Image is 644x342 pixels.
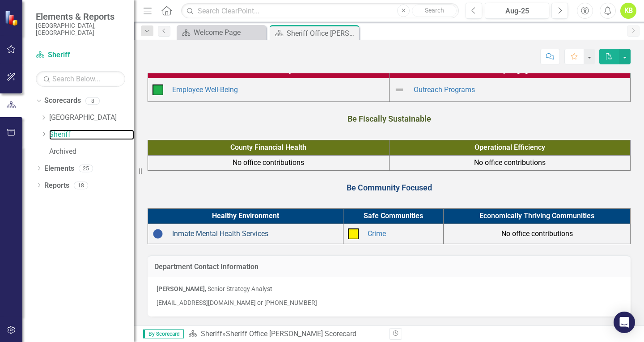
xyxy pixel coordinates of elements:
img: ClearPoint Strategy [4,10,20,26]
div: Sheriff Office [PERSON_NAME] Scorecard [287,28,357,39]
input: Search Below... [36,71,125,87]
a: Welcome Page [179,27,264,38]
a: Scorecards [44,96,81,106]
button: KB [620,3,636,19]
div: Welcome Page [194,27,264,38]
a: Reports [44,181,69,191]
a: Sheriff [201,329,222,338]
a: Inmate Mental Health Services [172,229,268,238]
strong: Operational Efficiency [475,143,545,152]
span: County Financial Health [230,143,306,152]
small: [GEOGRAPHIC_DATA], [GEOGRAPHIC_DATA] [36,22,125,37]
a: Outreach Programs [414,85,475,94]
div: 8 [85,97,100,105]
a: Sheriff [36,50,125,60]
a: Elements [44,164,74,174]
button: Aug-25 [485,3,549,19]
div: No office contributions [446,229,628,239]
div: No office contributions [392,158,628,168]
span: Economically Thriving Communities [479,211,594,220]
a: Employee Well-Being [172,85,238,94]
span: Safe Communities [364,211,423,220]
div: No office contributions [150,158,387,168]
span: [EMAIL_ADDRESS][DOMAIN_NAME] or [PHONE_NUMBER] [157,299,317,306]
img: Baselining [153,228,163,239]
span: Search [425,7,444,14]
button: Search [412,4,457,17]
h3: Department Contact Information [154,263,624,271]
div: Aug-25 [488,6,546,17]
div: 25 [79,165,93,172]
span: Healthy Environment [212,211,279,220]
a: Sheriff [49,130,134,140]
div: 18 [74,182,88,189]
strong: [PERSON_NAME] [157,285,205,292]
div: » [188,329,382,339]
a: Crime [368,229,386,238]
img: On Target [153,84,163,95]
a: Archived [49,147,134,157]
span: By Scorecard [143,329,184,338]
b: Be Community Focused [347,183,432,192]
strong: Be Fiscally Sustainable [347,114,431,123]
div: Open Intercom Messenger [614,312,635,333]
input: Search ClearPoint... [181,3,459,19]
span: Elements & Reports [36,11,125,22]
a: [GEOGRAPHIC_DATA] [49,113,134,123]
span: , Senior Strategy Analyst [157,285,272,292]
img: Caution [348,228,359,239]
img: Not Defined [394,84,405,95]
div: Sheriff Office [PERSON_NAME] Scorecard [226,329,356,338]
